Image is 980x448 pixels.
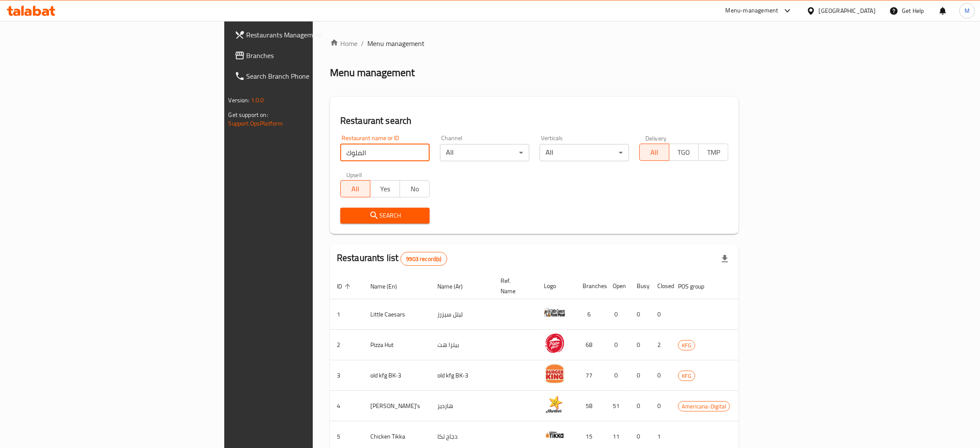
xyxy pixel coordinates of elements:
span: ID [337,281,353,292]
div: All [440,144,529,161]
span: Branches [247,50,381,61]
td: [PERSON_NAME]'s [363,391,430,421]
th: Logo [537,273,576,299]
span: Search [347,210,423,221]
span: Get support on: [229,109,268,120]
div: Total records count [400,252,447,266]
button: Search [340,208,430,224]
td: هارديز [430,391,494,421]
a: Search Branch Phone [228,66,388,86]
a: Restaurants Management [228,25,388,45]
a: Branches [228,45,388,66]
div: Menu-management [726,6,779,16]
span: Restaurants Management [247,30,381,40]
img: Chicken Tikka [544,424,565,445]
button: No [400,180,430,197]
span: Name (Ar) [437,281,474,292]
img: Little Caesars [544,302,565,323]
span: KFG [678,341,695,350]
th: Open [606,273,630,299]
div: Export file [714,249,735,269]
button: TGO [669,144,699,161]
td: بيتزا هت [430,330,494,360]
th: Branches [576,273,606,299]
td: 0 [630,299,650,330]
label: Upsell [346,172,362,178]
td: 0 [606,299,630,330]
td: old kfg BK-3 [430,360,494,391]
span: Americana-Digital [678,402,730,411]
span: All [344,183,367,195]
span: Ref. Name [501,276,527,296]
span: All [643,146,666,159]
td: 0 [650,360,671,391]
label: Delivery [645,135,667,141]
span: Version: [229,95,250,106]
button: TMP [698,144,728,161]
img: Pizza Hut [544,332,565,354]
td: 6 [576,299,606,330]
button: Yes [370,180,400,197]
td: Little Caesars [363,299,430,330]
span: Menu management [367,38,424,49]
nav: breadcrumb [330,38,739,49]
td: Pizza Hut [363,330,430,360]
a: Support.OpsPlatform [229,118,283,129]
td: 0 [606,360,630,391]
td: 0 [630,391,650,421]
h2: Restaurant search [340,114,729,127]
h2: Menu management [330,66,415,80]
td: ليتل سيزرز [430,299,494,330]
td: 77 [576,360,606,391]
td: 58 [576,391,606,421]
td: 0 [630,330,650,360]
td: 0 [650,299,671,330]
img: old kfg BK-3 [544,363,565,384]
span: M [965,6,970,15]
span: TGO [673,146,696,159]
td: 0 [606,330,630,360]
span: KFG [678,371,695,381]
td: 51 [606,391,630,421]
div: [GEOGRAPHIC_DATA] [819,6,876,15]
span: No [403,183,426,195]
span: 9903 record(s) [401,255,446,263]
span: POS group [678,281,715,292]
span: Search Branch Phone [247,71,381,81]
img: Hardee's [544,393,565,415]
span: Name (En) [370,281,408,292]
span: Yes [374,183,397,195]
input: Search for restaurant name or ID.. [340,144,430,161]
div: All [540,144,629,161]
td: 2 [650,330,671,360]
td: old kfg BK-3 [363,360,430,391]
button: All [639,144,669,161]
th: Busy [630,273,650,299]
th: Closed [650,273,671,299]
td: 0 [630,360,650,391]
button: All [340,180,370,197]
td: 0 [650,391,671,421]
td: 68 [576,330,606,360]
h2: Restaurants list [337,252,447,266]
span: TMP [702,146,725,159]
span: 1.0.0 [251,95,264,106]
